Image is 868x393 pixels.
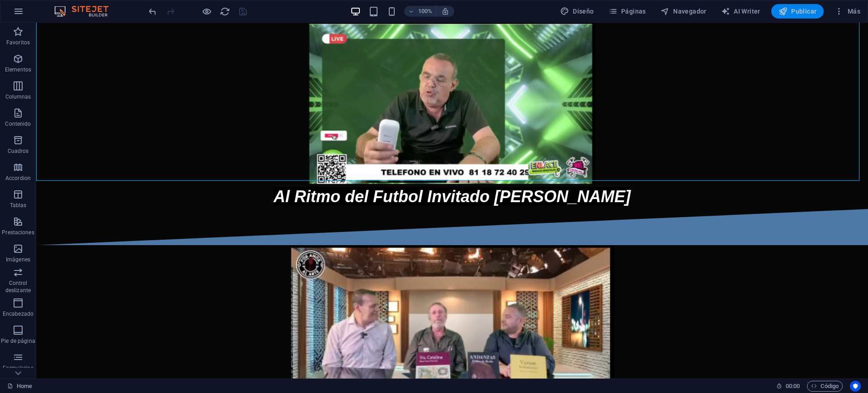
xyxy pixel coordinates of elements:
button: Haz clic para salir del modo de previsualización y seguir editando [201,6,212,17]
i: Al redimensionar, ajustar el nivel de zoom automáticamente para ajustarse al dispositivo elegido. [441,7,449,15]
span: Código [811,381,839,392]
span: Navegador [660,7,707,16]
button: Diseño [557,4,598,19]
button: Más [831,4,864,19]
p: Favoritos [6,39,30,46]
a: Haz clic para cancelar la selección y doble clic para abrir páginas [7,381,32,392]
p: Imágenes [6,256,30,263]
p: Formularios [3,365,33,372]
button: undo [147,6,158,17]
p: Prestaciones [2,229,34,236]
span: Páginas [609,7,646,16]
button: AI Writer [717,4,764,19]
button: 100% [404,6,436,17]
button: Navegador [657,4,710,19]
span: Publicar [778,7,817,16]
span: 00 00 [786,381,800,392]
i: Deshacer: Cambiar texto (Ctrl+Z) [147,6,158,17]
button: Usercentrics [850,381,861,392]
h6: 100% [418,6,432,17]
p: Contenido [5,120,31,128]
p: Elementos [5,66,31,73]
p: Tablas [10,202,27,209]
img: Editor Logo [52,6,120,17]
span: : [792,383,793,389]
p: Encabezado [3,310,33,317]
h6: Tiempo de la sesión [776,381,800,392]
p: Accordion [5,175,31,182]
button: Páginas [605,4,650,19]
div: Diseño (Ctrl+Alt+Y) [557,4,598,19]
p: Pie de página [1,337,35,345]
span: AI Writer [721,7,760,16]
p: Cuadros [8,147,29,155]
i: Volver a cargar página [220,6,230,17]
button: Publicar [771,4,824,19]
p: Columnas [5,93,31,100]
span: Diseño [560,7,594,16]
button: reload [219,6,230,17]
span: Más [835,7,860,16]
button: Código [807,381,843,392]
